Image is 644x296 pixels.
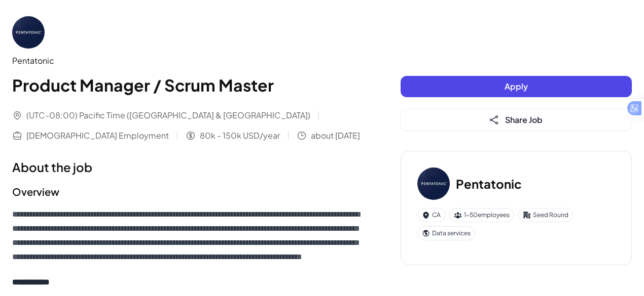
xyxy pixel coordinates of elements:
[200,130,280,142] span: 80k - 150k USD/year
[401,109,632,131] button: Share Job
[26,130,169,142] span: [DEMOGRAPHIC_DATA] Employment
[456,175,522,193] h3: Pentatonic
[401,76,632,97] button: Apply
[12,184,360,199] h2: Overview
[417,208,445,222] div: CA
[518,208,573,222] div: Seed Round
[417,167,450,200] img: Pe
[417,226,475,240] div: Data services
[12,73,360,97] h1: Product Manager / Scrum Master
[449,208,514,222] div: 1-50 employees
[12,16,45,49] img: Pe
[505,114,543,125] span: Share Job
[505,81,528,92] span: Apply
[12,158,360,176] h1: About the job
[311,130,360,142] span: about [DATE]
[26,109,310,121] span: (UTC-08:00) Pacific Time ([GEOGRAPHIC_DATA] & [GEOGRAPHIC_DATA])
[12,55,360,67] div: Pentatonic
